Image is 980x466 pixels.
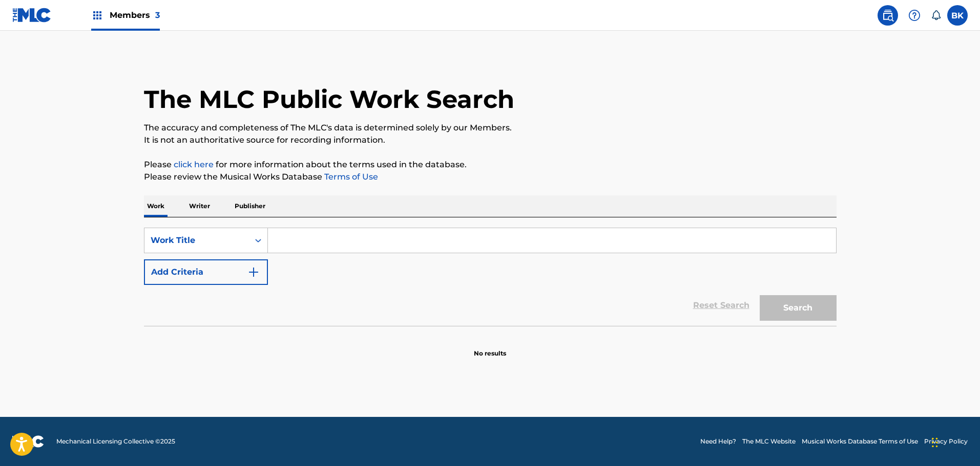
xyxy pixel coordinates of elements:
img: help [908,9,921,21]
button: Add Criteria [144,259,268,285]
a: Musical Works Database Terms of Use [802,437,918,446]
p: Please for more information about the terms used in the database. [144,159,837,171]
img: Top Rightsholders [91,9,103,21]
p: No results [474,337,506,358]
div: Drag [932,427,938,458]
div: Help [904,5,925,26]
p: The accuracy and completeness of The MLC's data is determined solely by our Members. [144,122,837,134]
span: 3 [155,10,160,20]
a: Need Help? [700,437,736,446]
img: logo [12,435,44,448]
img: 9d2ae6d4665cec9f34b9.svg [247,266,260,278]
a: Privacy Policy [924,437,968,446]
p: Writer [186,195,213,217]
span: Mechanical Licensing Collective © 2025 [56,437,175,446]
a: The MLC Website [742,437,796,446]
form: Search Form [144,228,837,326]
iframe: Chat Widget [929,417,980,466]
div: Notifications [931,10,941,20]
p: It is not an authoritative source for recording information. [144,134,837,146]
img: search [882,9,894,21]
div: User Menu [947,5,968,26]
p: Publisher [232,195,268,217]
a: Public Search [878,5,898,26]
a: click here [174,160,214,169]
span: Members [110,9,160,21]
img: MLC Logo [12,8,52,23]
a: Terms of Use [322,172,378,182]
p: Please review the Musical Works Database [144,171,837,183]
div: Work Title [151,234,243,247]
p: Work [144,195,168,217]
h1: The MLC Public Work Search [144,84,514,115]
